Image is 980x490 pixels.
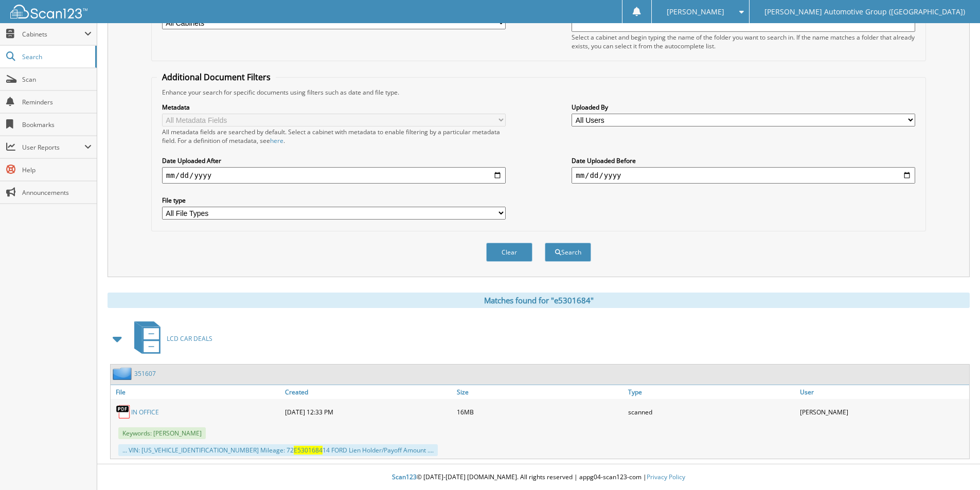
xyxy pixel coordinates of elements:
[22,120,92,129] span: Bookmarks
[22,30,84,39] span: Cabinets
[111,385,282,399] a: File
[97,465,980,490] div: © [DATE]-[DATE] [DOMAIN_NAME]. All rights reserved | appg04-scan123-com |
[22,166,92,174] span: Help
[764,9,965,15] span: [PERSON_NAME] Automotive Group ([GEOGRAPHIC_DATA])
[162,196,506,205] label: File type
[797,385,969,399] a: User
[10,5,87,19] img: scan123-logo-white.svg
[22,188,92,197] span: Announcements
[647,473,685,481] a: Privacy Policy
[929,441,980,490] iframe: Chat Widget
[667,9,724,15] span: [PERSON_NAME]
[128,318,212,359] a: LCD CAR DEALS
[131,408,159,416] a: IN OFFICE
[282,385,454,399] a: Created
[454,402,626,422] div: 16MB
[162,156,506,165] label: Date Uploaded After
[486,243,532,262] button: Clear
[22,98,92,106] span: Reminders
[572,103,915,112] label: Uploaded By
[22,75,92,84] span: Scan
[162,103,506,112] label: Metadata
[134,369,156,378] a: 351607
[392,473,417,481] span: Scan123
[162,167,506,184] input: start
[157,71,276,83] legend: Additional Document Filters
[113,367,134,380] img: folder2.png
[108,293,970,308] div: Matches found for "e5301684"
[118,444,438,456] div: ... VIN: [US_VEHICLE_IDENTIFICATION_NUMBER] Mileage: 72 14 FORD Lien Holder/Payoff Amount ....
[572,167,915,184] input: end
[22,52,90,61] span: Search
[167,334,212,343] span: LCD CAR DEALS
[626,402,797,422] div: scanned
[545,243,591,262] button: Search
[454,385,626,399] a: Size
[294,446,323,455] span: E5301684
[116,404,131,420] img: PDF.png
[572,33,915,50] div: Select a cabinet and begin typing the name of the folder you want to search in. If the name match...
[572,156,915,165] label: Date Uploaded Before
[157,88,920,97] div: Enhance your search for specific documents using filters such as date and file type.
[270,136,283,145] a: here
[22,143,84,152] span: User Reports
[797,402,969,422] div: [PERSON_NAME]
[282,402,454,422] div: [DATE] 12:33 PM
[162,128,506,145] div: All metadata fields are searched by default. Select a cabinet with metadata to enable filtering b...
[626,385,797,399] a: Type
[118,427,206,439] span: Keywords: [PERSON_NAME]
